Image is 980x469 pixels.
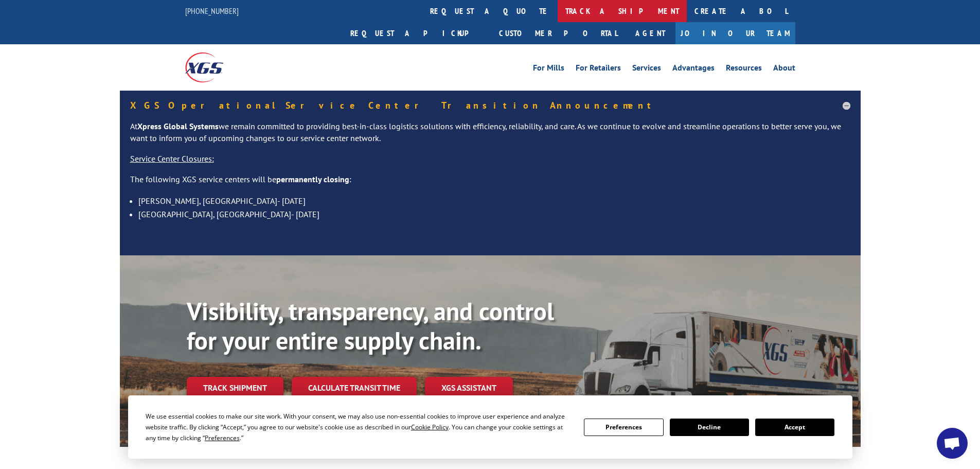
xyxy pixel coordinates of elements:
[187,295,554,357] b: Visibility, transparency, and control for your entire supply chain.
[130,153,214,164] u: Service Center Closures:
[425,377,513,399] a: XGS ASSISTANT
[411,423,449,431] span: Cookie Policy
[128,395,852,459] div: Cookie Consent Prompt
[675,22,795,44] a: Join Our Team
[937,428,968,459] a: Open chat
[584,419,663,436] button: Preferences
[491,22,625,44] a: Customer Portal
[276,174,349,184] strong: permanently closing
[130,173,850,194] p: The following XGS service centers will be :
[755,419,834,436] button: Accept
[726,64,762,75] a: Resources
[130,101,850,110] h5: XGS Operational Service Center Transition Announcement
[343,22,491,44] a: Request a pickup
[205,433,240,442] span: Preferences
[130,120,850,153] p: At we remain committed to providing best-in-class logistics solutions with efficiency, reliabilit...
[625,22,675,44] a: Agent
[533,64,564,75] a: For Mills
[138,194,850,207] li: [PERSON_NAME], [GEOGRAPHIC_DATA]- [DATE]
[292,377,417,399] a: Calculate transit time
[185,6,239,16] a: [PHONE_NUMBER]
[672,64,715,75] a: Advantages
[137,121,219,131] strong: Xpress Global Systems
[187,377,283,398] a: Track shipment
[773,64,795,75] a: About
[632,64,661,75] a: Services
[146,411,572,443] div: We use essential cookies to make our site work. With your consent, we may also use non-essential ...
[670,419,749,436] button: Decline
[576,64,621,75] a: For Retailers
[138,207,850,221] li: [GEOGRAPHIC_DATA], [GEOGRAPHIC_DATA]- [DATE]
